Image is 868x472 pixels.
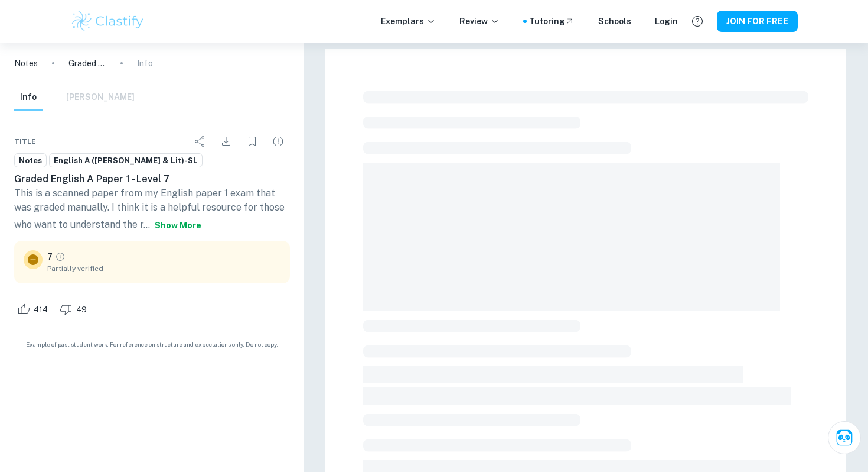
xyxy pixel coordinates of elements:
[214,130,238,153] div: Download
[188,130,212,153] div: Share
[687,11,707,31] button: Help and Feedback
[137,57,153,70] p: Info
[14,300,54,319] div: Like
[150,215,206,236] button: Show more
[655,15,678,28] a: Login
[828,421,861,454] button: Ask Clai
[14,85,43,111] button: Info
[68,57,106,70] p: Graded English A Paper 1 - Level 7
[459,15,500,28] p: Review
[240,130,264,153] div: Bookmark
[47,250,53,263] p: 7
[14,172,290,186] h6: Graded English A Paper 1 - Level 7
[47,263,280,274] span: Partially verified
[717,11,798,32] button: JOIN FOR FREE
[14,340,290,349] span: Example of past student work. For reference on structure and expectations only. Do not copy.
[14,153,47,168] a: Notes
[266,130,290,153] div: Report issue
[598,15,631,28] a: Schools
[381,15,436,28] p: Exemplars
[57,300,93,319] div: Dislike
[14,186,290,236] p: This is a scanned paper from my English paper 1 exam that was graded manually. I think it is a he...
[70,304,93,316] span: 49
[14,57,38,70] a: Notes
[15,155,46,167] span: Notes
[50,155,202,167] span: English A ([PERSON_NAME] & Lit)-SL
[55,251,66,262] a: Grade partially verified
[49,153,203,168] a: English A ([PERSON_NAME] & Lit)-SL
[70,9,145,33] img: Clastify logo
[27,304,54,316] span: 414
[529,15,575,28] a: Tutoring
[14,136,36,147] span: Title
